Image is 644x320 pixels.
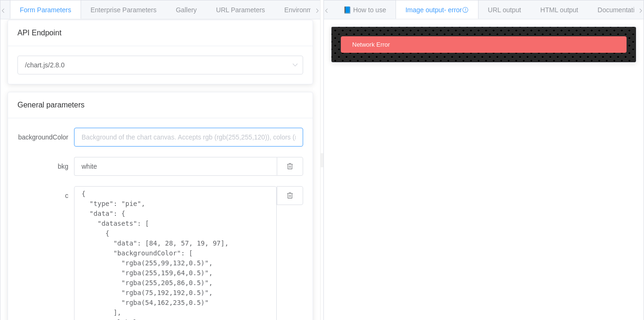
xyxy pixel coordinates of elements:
[488,6,521,14] span: URL output
[17,186,74,205] label: c
[405,6,469,14] span: Image output
[17,56,303,74] input: Select
[17,101,84,109] span: General parameters
[284,6,325,14] span: Environments
[17,157,74,176] label: bkg
[540,6,578,14] span: HTML output
[352,41,390,48] span: Network Error
[17,128,74,147] label: backgroundColor
[91,6,157,14] span: Enterprise Parameters
[176,6,197,14] span: Gallery
[598,6,642,14] span: Documentation
[74,157,277,176] input: Background of the chart canvas. Accepts rgb (rgb(255,255,120)), colors (red), and url-encoded hex...
[216,6,265,14] span: URL Parameters
[17,29,61,37] span: API Endpoint
[343,6,386,14] span: 📘 How to use
[74,128,303,147] input: Background of the chart canvas. Accepts rgb (rgb(255,255,120)), colors (red), and url-encoded hex...
[444,6,469,14] span: - error
[20,6,71,14] span: Form Parameters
